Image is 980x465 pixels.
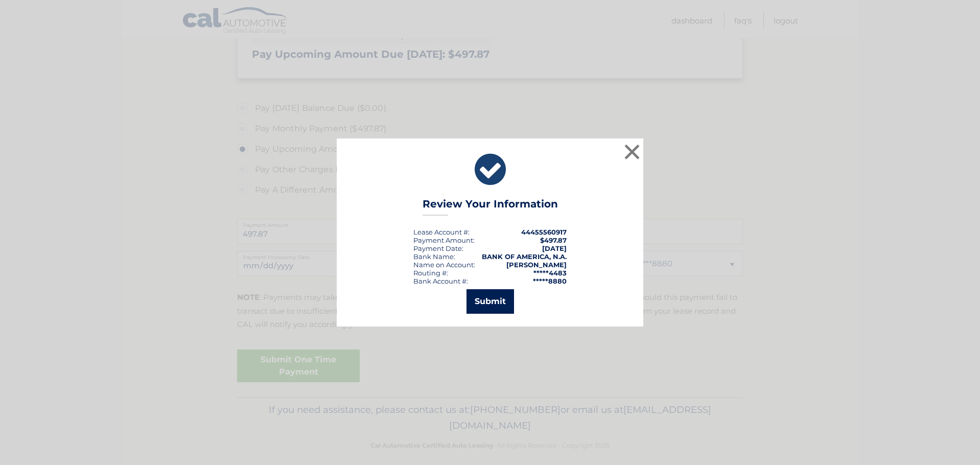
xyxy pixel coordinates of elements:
[466,289,514,314] button: Submit
[413,236,475,244] div: Payment Amount:
[413,269,448,277] div: Routing #:
[542,244,567,252] span: [DATE]
[413,244,462,252] span: Payment Date
[413,244,463,252] div: :
[413,228,470,236] div: Lease Account #:
[423,198,558,216] h3: Review Your Information
[622,142,642,162] button: ×
[521,228,567,236] strong: 44455560917
[413,252,455,261] div: Bank Name:
[482,252,567,261] strong: BANK OF AMERICA, N.A.
[506,261,567,269] strong: [PERSON_NAME]
[413,277,468,285] div: Bank Account #:
[413,261,475,269] div: Name on Account:
[540,236,567,244] span: $497.87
